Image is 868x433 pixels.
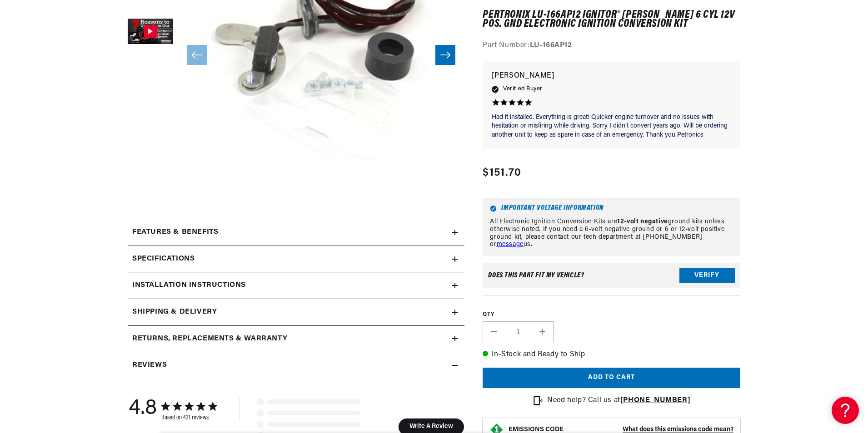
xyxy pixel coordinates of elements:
[187,45,207,65] button: Slide left
[509,426,564,433] strong: EMISSIONS CODE
[132,280,246,291] h2: Installation instructions
[132,306,217,318] h2: Shipping & Delivery
[128,352,464,379] summary: Reviews
[620,397,690,404] a: [PHONE_NUMBER]
[547,395,690,407] p: Need help? Call us at
[129,397,157,421] div: 4.8
[128,219,464,246] summary: Features & Benefits
[132,253,195,265] h2: Specifications
[497,241,524,248] a: message
[128,272,464,299] summary: Installation instructions
[132,359,167,371] h2: Reviews
[128,246,464,272] summary: Specifications
[617,218,668,225] strong: 12-volt negative
[490,218,733,249] p: All Electronic Ignition Conversion Kits are ground kits unless otherwise noted. If you need a 6-v...
[483,165,521,181] span: $151.70
[483,311,740,319] label: QTY
[161,414,217,421] div: Based on 431 reviews
[483,349,740,361] p: In-Stock and Ready to Ship
[503,84,542,94] span: Verified Buyer
[530,42,572,49] strong: LU-166AP12
[492,113,731,140] p: Had it installed. Everything is great! Quicker engine turnover and no issues with hesitation or m...
[623,426,733,433] strong: What does this emissions code mean?
[132,226,218,238] h2: Features & Benefits
[128,326,464,352] summary: Returns, Replacements & Warranty
[483,368,740,389] button: Add to cart
[492,70,731,83] p: [PERSON_NAME]
[490,205,733,212] h6: Important Voltage Information
[488,272,584,279] div: Does This part fit My vehicle?
[679,268,735,283] button: Verify
[132,333,287,345] h2: Returns, Replacements & Warranty
[435,45,455,65] button: Slide right
[483,10,740,29] h1: PerTronix LU-166AP12 Ignitor® [PERSON_NAME] 6 cyl 12v Pos. Gnd Electronic Ignition Conversion Kit
[483,40,740,52] div: Part Number:
[128,299,464,325] summary: Shipping & Delivery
